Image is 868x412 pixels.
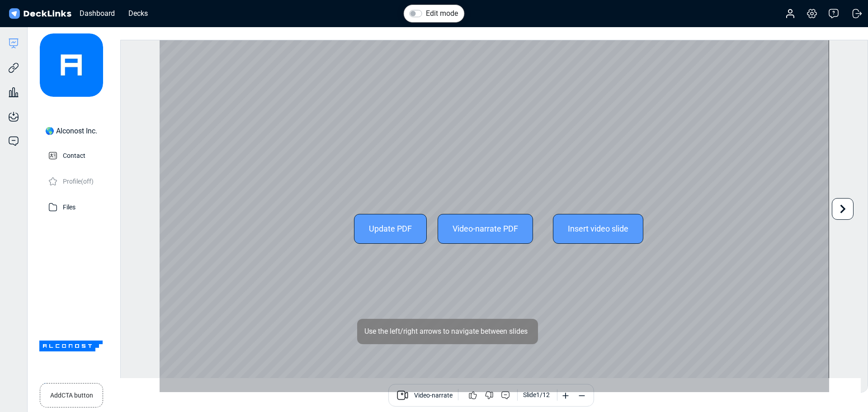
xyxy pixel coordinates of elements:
div: Video-narrate PDF [438,214,533,244]
div: Insert video slide [553,214,643,244]
img: Company Banner [39,314,103,378]
span: Video-narrate [414,391,453,402]
div: 🌎 Alconost Inc. [45,126,97,137]
p: Contact [63,149,85,161]
p: Profile (off) [63,175,94,186]
div: Dashboard [75,8,119,19]
div: Slide 1 / 12 [523,390,550,400]
small: Add CTA button [50,387,93,400]
label: Edit mode [426,8,458,19]
img: DeckLinks [7,7,73,20]
div: Decks [124,8,152,19]
p: Files [63,201,75,212]
label: Side bar visible [58,381,99,391]
div: Update PDF [354,214,427,244]
img: avatar [40,33,103,97]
